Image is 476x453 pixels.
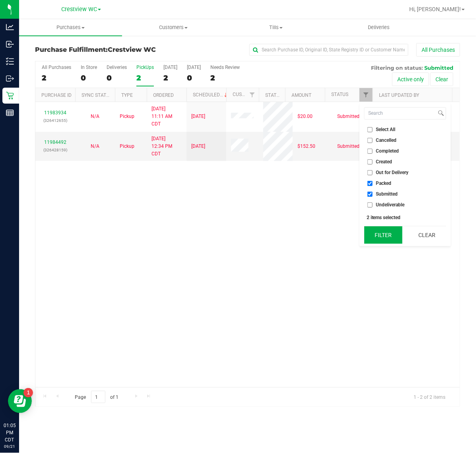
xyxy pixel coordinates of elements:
div: 2 items selected [367,215,444,220]
span: Packed [376,181,392,186]
a: Customers [122,19,225,36]
a: Purchases [19,19,122,36]
span: Hi, [PERSON_NAME]! [409,6,461,12]
span: Submitted [376,192,398,196]
inline-svg: Reports [6,109,14,117]
span: Customers [122,24,225,31]
a: Sync Status [82,92,112,98]
a: Ordered [153,92,174,98]
span: Undeliverable [376,202,405,207]
input: Undeliverable [367,202,373,208]
div: All Purchases [42,65,71,70]
inline-svg: Inbound [6,40,14,48]
input: Submitted [367,192,373,197]
span: $152.50 [297,143,315,150]
input: Cancelled [367,138,373,143]
span: Tills [225,24,327,31]
div: 0 [187,73,201,82]
button: Clear [408,226,446,244]
a: Tills [225,19,328,36]
span: Not Applicable [91,114,99,119]
input: Created [367,159,373,165]
button: Clear [430,73,453,86]
div: 2 [210,73,240,82]
span: Cancelled [376,138,397,143]
input: Packed [367,181,373,186]
span: [DATE] 12:34 PM CDT [152,135,182,158]
div: [DATE] [187,65,201,70]
span: $20.00 [297,113,313,120]
p: (326412655) [40,117,70,124]
input: Search [365,108,437,119]
span: Deliveries [357,24,400,31]
span: Pickup [120,113,134,120]
button: N/A [91,143,99,150]
input: 1 [91,391,105,403]
input: Out for Delivery [367,170,373,175]
inline-svg: Outbound [6,75,14,82]
a: Filter [246,88,259,102]
a: Scheduled [193,92,229,98]
span: Purchases [19,24,122,31]
span: Submitted [337,143,359,150]
span: Crestview WC [108,46,156,53]
input: Search Purchase ID, Original ID, State Registry ID or Customer Name... [249,44,408,56]
span: Out for Delivery [376,170,409,175]
span: Pickup [120,143,134,150]
inline-svg: Retail [6,92,14,100]
span: [DATE] [191,143,205,150]
div: PickUps [136,65,154,70]
button: All Purchases [416,43,460,57]
iframe: Resource center [8,389,32,413]
span: Created [376,159,392,164]
a: Amount [291,92,311,98]
button: Active only [392,73,429,86]
iframe: Resource center unread badge [23,388,33,398]
div: 2 [163,73,177,82]
div: Needs Review [210,65,240,70]
span: Select All [376,127,396,132]
inline-svg: Inventory [6,57,14,65]
a: State Registry ID [266,92,307,98]
h3: Purchase Fulfillment: [35,46,177,53]
div: 2 [136,73,154,82]
a: 11984492 [44,139,66,145]
div: 0 [107,73,127,82]
a: Status [331,92,348,97]
a: Deliveries [328,19,431,36]
a: Type [121,92,133,98]
p: (326428159) [40,146,70,154]
span: Completed [376,149,399,153]
a: Filter [359,88,373,102]
div: 2 [42,73,71,82]
div: [DATE] [163,65,177,70]
span: Crestview WC [61,6,97,13]
span: 1 - 2 of 2 items [407,391,452,403]
span: Page of 1 [68,391,125,403]
inline-svg: Analytics [6,23,14,31]
button: Filter [364,226,402,244]
div: 0 [81,73,97,82]
p: 09/21 [4,443,16,449]
span: Submitted [337,113,359,120]
a: Purchase ID [41,92,72,98]
button: N/A [91,113,99,120]
input: Select All [367,127,373,132]
a: Customer [233,92,257,97]
div: Deliveries [107,65,127,70]
span: [DATE] 11:11 AM CDT [152,105,182,128]
span: [DATE] [191,113,205,120]
span: Not Applicable [91,143,99,149]
a: Last Updated By [379,92,419,98]
input: Completed [367,149,373,154]
p: 01:05 PM CDT [4,422,16,443]
span: Submitted [424,65,453,71]
div: In Store [81,65,97,70]
a: 11983934 [44,110,66,116]
span: Filtering on status: [371,65,423,71]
